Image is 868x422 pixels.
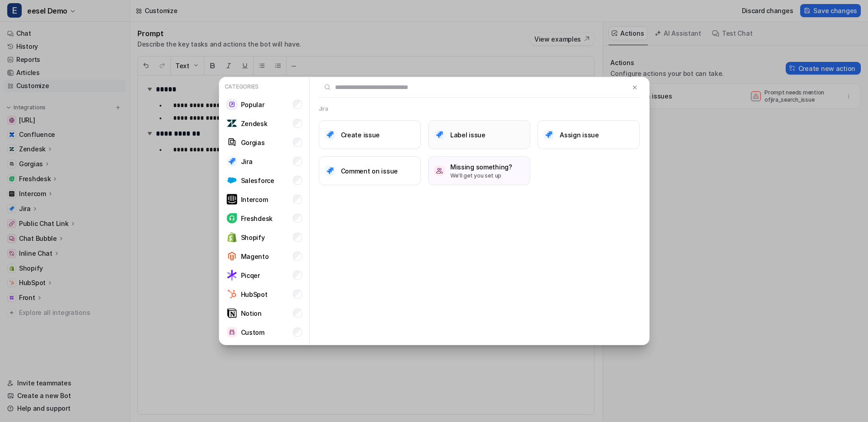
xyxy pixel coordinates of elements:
[241,252,269,261] p: Magento
[241,157,253,166] p: Jira
[341,130,380,140] h3: Create issue
[450,130,486,140] h3: Label issue
[450,162,512,172] h3: Missing something?
[241,176,274,185] p: Salesforce
[325,165,335,176] img: Comment on issue
[428,156,530,185] button: /missing-somethingMissing something?We'll get you set up
[560,130,599,140] h3: Assign issue
[319,105,328,113] h2: Jira
[319,156,421,185] button: Comment on issueComment on issue
[319,120,421,149] button: Create issueCreate issue
[241,195,268,204] p: Intercom
[241,119,268,128] p: Zendesk
[341,166,398,176] h3: Comment on issue
[241,309,262,318] p: Notion
[241,290,268,299] p: HubSpot
[434,129,445,140] img: Label issue
[325,129,335,140] img: Create issue
[241,138,265,147] p: Gorgias
[223,81,306,93] p: Categories
[538,120,640,149] button: Assign issueAssign issue
[241,328,264,337] p: Custom
[434,165,445,176] img: /missing-something
[241,100,264,109] p: Popular
[241,271,260,280] p: Picqer
[241,233,265,242] p: Shopify
[241,214,273,223] p: Freshdesk
[450,172,512,180] p: We'll get you set up
[543,129,554,140] img: Assign issue
[428,120,530,149] button: Label issueLabel issue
